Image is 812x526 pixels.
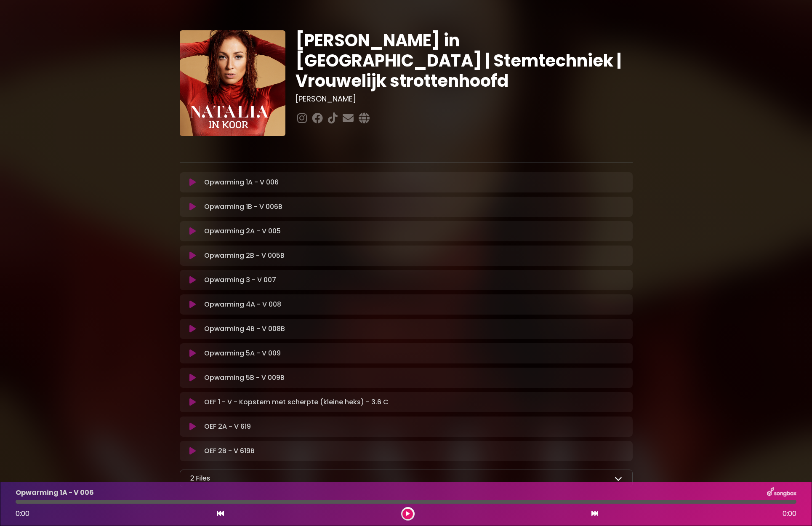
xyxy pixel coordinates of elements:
p: Opwarming 4A - V 008 [204,299,281,310]
p: OEF 2A - V 619 [204,422,251,432]
p: Opwarming 3 - V 007 [204,275,276,285]
p: Opwarming 4B - V 008B [204,324,285,334]
p: OEF 1 - V - Kopstem met scherpte (kleine heks) - 3.6 C [204,397,389,407]
p: Opwarming 1B - V 006B [204,202,282,212]
h1: [PERSON_NAME] in [GEOGRAPHIC_DATA] | Stemtechniek | Vrouwelijk strottenhoofd [296,30,633,91]
p: Opwarming 2A - V 005 [204,226,281,236]
h3: [PERSON_NAME] [296,94,633,104]
p: Opwarming 1A - V 006 [16,488,94,498]
img: songbox-logo-white.png [767,487,796,498]
p: Opwarming 1A - V 006 [204,177,279,187]
p: OEF 2B - V 619B [204,446,255,456]
p: Opwarming 2B - V 005B [204,251,285,261]
p: Opwarming 5A - V 009 [204,348,281,358]
span: 0:00 [783,509,796,519]
img: YTVS25JmS9CLUqXqkEhs [180,30,285,136]
p: 2 Files [190,473,210,483]
span: 0:00 [16,509,29,518]
p: Opwarming 5B - V 009B [204,373,285,383]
